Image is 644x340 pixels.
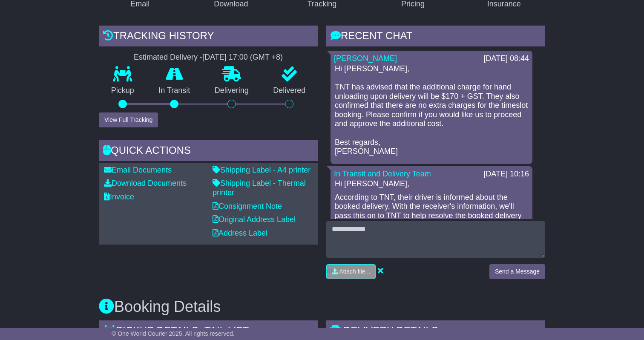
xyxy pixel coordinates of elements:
span: - Tail Lift [198,325,249,336]
div: RECENT CHAT [326,26,545,49]
div: [DATE] 17:00 (GMT +8) [202,53,283,62]
a: Email Documents [104,166,172,174]
span: © One World Courier 2025. All rights reserved. [112,330,235,337]
h3: Booking Details [99,298,545,315]
a: Invoice [104,193,134,201]
p: In Transit [147,86,203,95]
a: In Transit and Delivery Team [334,170,431,178]
p: Pickup [99,86,147,95]
div: Quick Actions [99,140,318,163]
div: [DATE] 10:16 [483,170,529,179]
p: According to TNT, their driver is informed about the booked delivery. With the receiver's informa... [335,193,528,230]
p: Hi [PERSON_NAME], TNT has advised that the additional charge for hand unloading upon delivery wil... [335,64,528,156]
div: Estimated Delivery - [99,53,318,62]
p: Hi [PERSON_NAME], [335,179,528,189]
a: Shipping Label - A4 printer [213,166,310,174]
button: Send a Message [489,264,545,279]
div: [DATE] 08:44 [483,54,529,63]
a: Original Address Label [213,215,296,224]
a: Download Documents [104,179,187,187]
p: Delivered [261,86,318,95]
p: Delivering [202,86,261,95]
a: Address Label [213,229,267,237]
a: Consignment Note [213,202,282,210]
div: Tracking history [99,26,318,49]
a: Shipping Label - Thermal printer [213,179,306,197]
a: [PERSON_NAME] [334,54,397,63]
button: View Full Tracking [99,112,158,127]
